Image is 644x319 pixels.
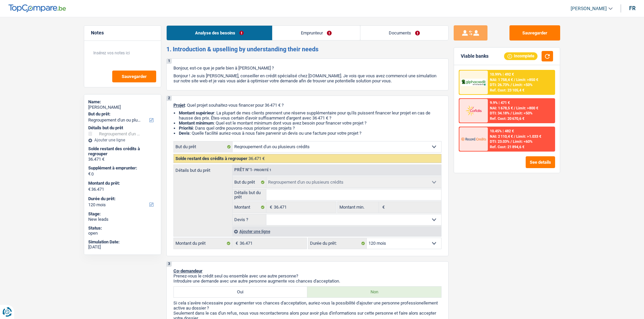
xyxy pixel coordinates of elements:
div: Ref. Cost: 20 670,6 € [490,116,524,121]
div: 1 [167,59,172,64]
div: 36.471 € [88,157,157,162]
span: Limit: >850 € [516,78,538,82]
span: DTI: 34.18% [490,111,509,115]
div: Stage: [88,211,157,217]
img: Cofidis [461,104,486,117]
span: / [514,106,515,110]
li: : Quelle facilité auriez-vous à nous faire parvenir un devis ou une facture pour votre projet ? [179,131,442,136]
label: Durée du prêt: [308,238,367,249]
span: Devis [179,131,190,136]
p: Bonjour, est-ce que je parle bien à [PERSON_NAME] ? [173,65,442,71]
span: - Priorité 1 [252,168,271,172]
div: Name: [88,99,157,105]
div: Ajouter une ligne [88,138,157,142]
a: Emprunteur [272,26,360,40]
span: € [88,171,91,177]
div: 9.9% | 471 € [490,101,510,105]
span: € [379,202,386,213]
span: Limit: <50% [513,111,532,115]
span: Co-demandeur [173,268,202,273]
a: [PERSON_NAME] [565,3,613,14]
label: Détails but du prêt [233,189,267,200]
li: : Dans quel ordre pouvons-nous prioriser vos projets ? [179,126,442,131]
div: Simulation Date: [88,239,157,245]
div: Ref. Cost: 21 894,6 € [490,145,524,149]
button: See details [526,156,555,168]
span: Solde restant des crédits à regrouper [175,156,247,161]
div: New leads [88,217,157,222]
span: Limit: >1.033 € [516,134,541,139]
span: € [266,202,274,213]
p: Si cela s'avère nécessaire pour augmenter vos chances d'acceptation, auriez-vous la possibilité d... [173,300,442,311]
div: 10.99% | 492 € [490,72,514,77]
span: € [88,187,91,192]
span: NAI: 2 110,4 € [490,134,513,139]
button: Sauvegarder [112,71,156,82]
div: 3 [167,262,172,267]
span: [PERSON_NAME] [571,6,607,11]
div: open [88,231,157,236]
div: Prêt n°1 [233,168,273,172]
label: Montant du prêt: [88,181,156,186]
span: / [514,134,515,139]
label: Supplément à emprunter: [88,165,156,171]
div: Détails but du prêt [88,125,157,131]
label: But du prêt: [88,111,156,117]
span: Limit: >800 € [516,106,538,110]
div: [PERSON_NAME] [88,105,157,110]
h2: 1. Introduction & upselling by understanding their needs [166,46,449,53]
span: Limit: <50% [513,83,532,87]
label: Détails but du prêt [174,165,232,172]
span: DTI: 26.73% [490,83,509,87]
img: AlphaCredit [461,79,486,86]
span: Limit: <60% [513,139,532,144]
span: DTI: 23.03% [490,139,509,144]
a: Documents [360,26,448,40]
div: Viable banks [461,53,488,59]
div: 2 [167,96,172,101]
div: [DATE] [88,244,157,250]
div: Ref. Cost: 23 105,4 € [490,88,524,92]
a: Analyse des besoins [167,26,272,40]
span: NAI: 1 678,5 € [490,106,513,110]
img: Record Credits [461,133,486,145]
div: Status: [88,225,157,231]
strong: Montant minimum [179,121,214,126]
label: Montant min. [338,202,379,213]
strong: Montant supérieur [179,110,214,115]
label: Montant du prêt [174,238,232,249]
span: NAI: 1 758,4 € [490,78,513,82]
label: Oui [174,287,308,297]
strong: Priorité [179,126,193,131]
p: : Quel projet souhaitez-vous financer pour 36 471 € ? [173,103,442,108]
div: Solde restant des crédits à regrouper [88,146,157,157]
span: / [514,78,515,82]
div: Ajouter une ligne [232,227,441,236]
p: Prenez-vous le crédit seul ou ensemble avec une autre personne? [173,273,442,278]
span: / [510,83,512,87]
div: Incomplete [504,52,538,60]
label: Non [307,287,441,297]
button: Sauvegarder [509,25,560,41]
label: But du prêt [174,141,233,152]
div: 10.45% | 482 € [490,129,514,133]
h5: Notes [91,30,154,36]
p: Introduire une demande avec une autre personne augmente vos chances d'acceptation. [173,278,442,284]
span: € [232,238,240,249]
label: Durée du prêt: [88,196,156,202]
p: Bonjour ! Je suis [PERSON_NAME], conseiller en crédit spécialisé chez [DOMAIN_NAME]. Je vois que ... [173,73,442,83]
div: fr [629,5,636,11]
span: Sauvegarder [122,74,147,79]
span: 36.471 € [248,156,265,161]
span: / [510,139,512,144]
img: TopCompare Logo [8,4,66,12]
label: Devis ? [233,214,267,225]
span: / [510,111,512,115]
label: But du prêt [233,177,267,188]
label: Montant [233,202,267,213]
span: Projet [173,103,185,108]
li: : Quel est le montant minimum dont vous avez besoin pour financer votre projet ? [179,121,442,126]
li: : La plupart de mes clients prennent une réserve supplémentaire pour qu'ils puissent financer leu... [179,110,442,121]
